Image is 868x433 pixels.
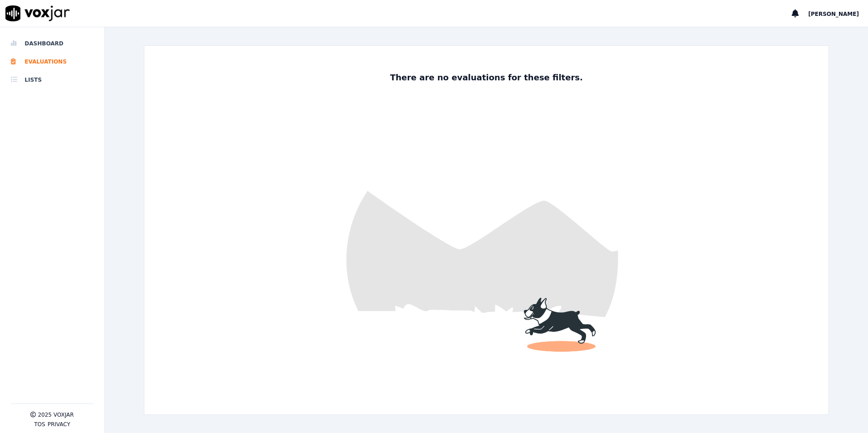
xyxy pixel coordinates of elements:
a: Dashboard [11,34,94,53]
a: Lists [11,71,94,89]
a: Evaluations [11,53,94,71]
span: [PERSON_NAME] [808,11,859,17]
button: Privacy [48,421,70,428]
img: fun dog [144,46,829,414]
p: 2025 Voxjar [38,411,74,418]
button: [PERSON_NAME] [808,8,868,19]
button: TOS [34,421,45,428]
img: voxjar logo [5,5,70,21]
p: There are no evaluations for these filters. [386,71,587,84]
